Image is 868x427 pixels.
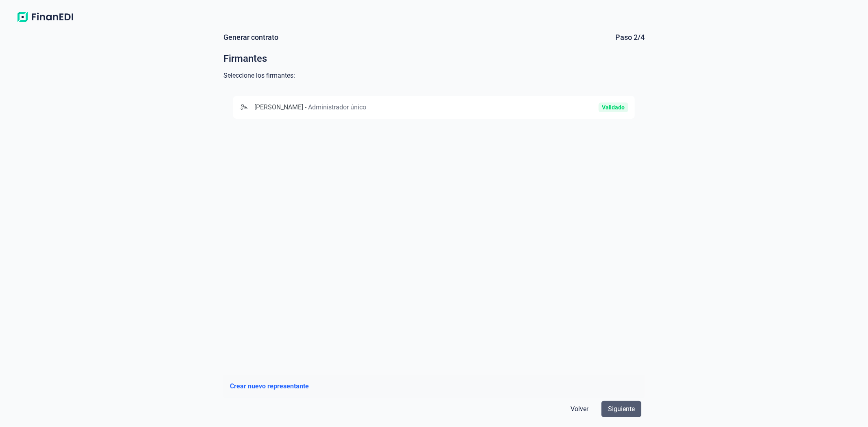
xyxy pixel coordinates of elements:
img: Logo de aplicación [13,10,77,24]
div: Paso 2/4 [615,33,645,42]
span: Volver [571,404,588,414]
div: [PERSON_NAME]-Administrador únicoValidado [233,96,635,119]
div: Firmantes [223,52,645,65]
div: Generar contrato [223,33,278,42]
span: [PERSON_NAME] [254,103,303,111]
div: Validado [602,104,625,111]
button: Volver [564,401,595,417]
button: Crear nuevo representante [230,381,309,391]
div: Seleccione los firmantes: [223,72,645,80]
span: Siguiente [608,404,635,414]
span: - [305,103,306,111]
button: Siguiente [601,401,641,417]
span: Administrador único [308,103,366,111]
